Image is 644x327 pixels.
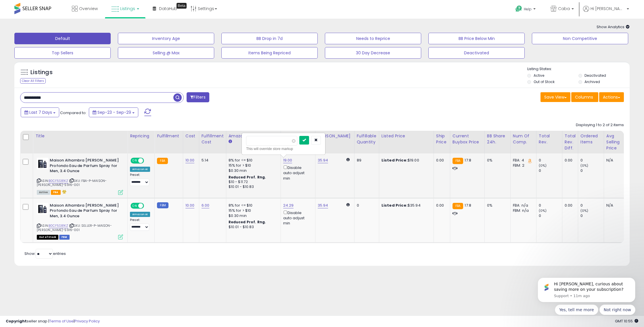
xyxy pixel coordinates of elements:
[453,203,463,209] small: FBA
[357,158,375,163] div: 89
[453,133,482,145] div: Current Buybox Price
[229,184,276,189] div: $10.01 - $10.83
[30,68,53,76] h5: Listings
[24,251,66,256] span: Show: entries
[558,6,570,11] span: Caba
[318,157,328,163] a: 35.94
[580,133,601,145] div: Ordered Items
[583,6,629,19] a: Hi [PERSON_NAME]
[487,203,506,208] div: 0%
[584,73,606,78] label: Deactivated
[382,203,408,208] b: Listed Price:
[50,158,120,175] b: Maison Alhambra [PERSON_NAME] Profondo Eau de Parfum Spray for Men, 3.4 Ounce
[580,203,604,208] div: 0
[20,78,46,84] div: Clear All Filters
[527,66,630,72] p: Listing States:
[487,133,508,145] div: BB Share 24h.
[37,178,107,187] span: | SKU: FBA-P-MAISON-[PERSON_NAME]-5916-001
[229,139,232,144] small: Amazon Fees.
[318,203,328,208] a: 35.94
[229,175,266,180] b: Reduced Prof. Rng.
[229,133,278,139] div: Amazon Fees
[580,208,589,213] small: (0%)
[283,203,294,208] a: 24.29
[606,133,627,151] div: Avg Selling Price
[118,47,214,59] button: Selling @ Max
[202,133,224,145] div: Fulfillment Cost
[35,133,125,139] div: Title
[21,107,59,117] button: Last 7 Days
[131,158,138,163] span: ON
[539,213,562,218] div: 0
[37,223,112,232] span: | SKU: SELLER-P-MAISON-[PERSON_NAME]-5916-001
[79,6,98,11] span: Overview
[51,190,61,195] span: FBA
[357,133,377,145] div: Fulfillable Quantity
[513,208,532,213] div: FBM: n/a
[357,203,375,208] div: 0
[325,33,421,44] button: Needs to Reprice
[229,168,276,173] div: $0.30 min
[120,6,135,11] span: Listings
[97,109,131,115] span: Sep-23 - Sep-29
[187,92,209,102] button: Filters
[539,208,547,213] small: (0%)
[61,190,67,194] i: hazardous material
[580,168,604,173] div: 0
[37,158,48,169] img: 3109lEBTIrL._SL40_.jpg
[580,163,589,168] small: (0%)
[513,203,532,208] div: FBA: n/a
[539,163,547,168] small: (0%)
[565,203,574,208] div: 0.00
[513,133,534,145] div: Num of Comp.
[436,133,448,145] div: Ship Price
[118,33,214,44] button: Inventory Age
[584,79,600,84] label: Archived
[580,158,604,163] div: 0
[185,203,195,208] a: 10.00
[539,158,562,163] div: 0
[143,158,152,163] span: OFF
[515,5,522,12] i: Get Help
[565,133,576,151] div: Total Rev. Diff.
[49,223,68,228] a: B0CF5S81KZ
[591,6,625,11] span: Hi [PERSON_NAME]
[50,203,120,220] b: Maison Alhambra [PERSON_NAME] Profondo Eau de Parfum Spray for Men, 3.4 Ounce
[49,178,68,183] a: B0CF5S81KZ
[130,218,150,231] div: Preset:
[89,107,138,117] button: Sep-23 - Sep-29
[325,47,421,59] button: 30 Day Decrease
[229,220,266,224] b: Reduced Prof. Rng.
[14,47,111,59] button: Top Sellers
[576,122,624,128] div: Displaying 1 to 2 of 2 items
[283,209,311,226] div: Disable auto adjust min
[540,92,570,102] button: Save View
[465,157,471,163] span: 17.8
[229,163,276,168] div: 15% for > $10
[202,203,210,208] a: 6.00
[202,158,222,163] div: 5.14
[37,203,48,214] img: 3109lEBTIrL._SL40_.jpg
[185,157,195,163] a: 10.00
[37,190,50,195] span: All listings currently available for purchase on Amazon
[185,133,197,139] div: Cost
[131,203,138,208] span: ON
[539,168,562,173] div: 0
[221,47,318,59] button: Items Being Repriced
[428,33,525,44] button: BB Price Below Min
[539,203,562,208] div: 0
[37,158,123,194] div: ASIN:
[571,92,598,102] button: Columns
[382,158,429,163] div: $19.00
[453,158,463,164] small: FBA
[29,109,52,115] span: Last 7 Days
[539,133,560,145] div: Total Rev.
[229,203,276,208] div: 8% for <= $10
[513,163,532,168] div: FBM: 2
[229,208,276,213] div: 15% for > $10
[229,225,276,230] div: $10.01 - $10.83
[60,110,87,116] span: Compared to:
